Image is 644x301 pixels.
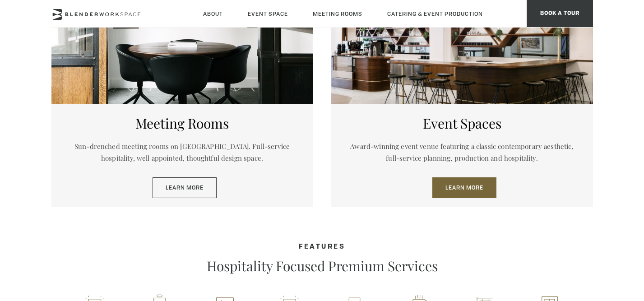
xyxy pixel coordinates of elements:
p: Hospitality Focused Premium Services [164,258,480,274]
h4: Features [51,243,593,251]
h5: Event Spaces [345,115,579,131]
h5: Meeting Rooms [65,115,300,131]
a: Learn More [153,177,217,198]
a: Learn More [432,177,496,198]
p: Award-winning event venue featuring a classic contemporary aesthetic, full-service planning, prod... [345,141,579,164]
p: Sun-drenched meeting rooms on [GEOGRAPHIC_DATA]. Full-service hospitality, well appointed, though... [65,141,300,164]
iframe: Chat Widget [482,185,644,301]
